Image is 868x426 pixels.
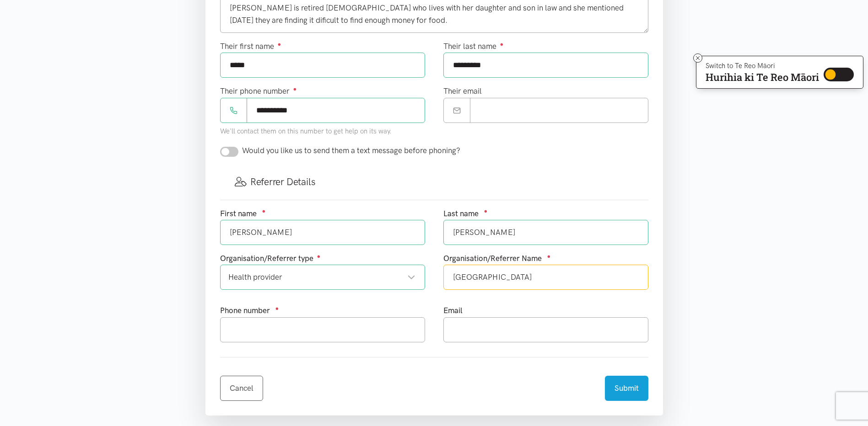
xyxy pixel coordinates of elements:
label: Last name [443,208,479,220]
label: Email [443,304,463,317]
sup: ● [293,85,297,92]
small: We'll contact them on this number to get help on its way. [220,127,392,135]
sup: ● [317,253,321,260]
p: Switch to Te Reo Māori [706,63,819,69]
input: Email [470,98,648,123]
label: Their first name [220,40,281,53]
button: Submit [605,376,648,401]
a: Cancel [220,376,263,401]
label: Their phone number [220,85,297,97]
sup: ● [547,253,551,260]
sup: ● [484,208,488,214]
div: Organisation/Referrer type [220,252,425,265]
label: Phone number [220,304,270,317]
sup: ● [500,41,504,48]
label: Their last name [443,40,504,53]
label: Organisation/Referrer Name [443,252,542,265]
input: Phone number [247,98,425,123]
sup: ● [262,208,266,214]
span: Would you like us to send them a text message before phoning? [242,146,460,155]
sup: ● [278,41,281,48]
p: Hurihia ki Te Reo Māori [706,73,819,81]
label: First name [220,208,257,220]
h3: Referrer Details [235,175,634,188]
div: Health provider [228,271,415,283]
sup: ● [275,305,279,312]
label: Their email [443,85,482,97]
